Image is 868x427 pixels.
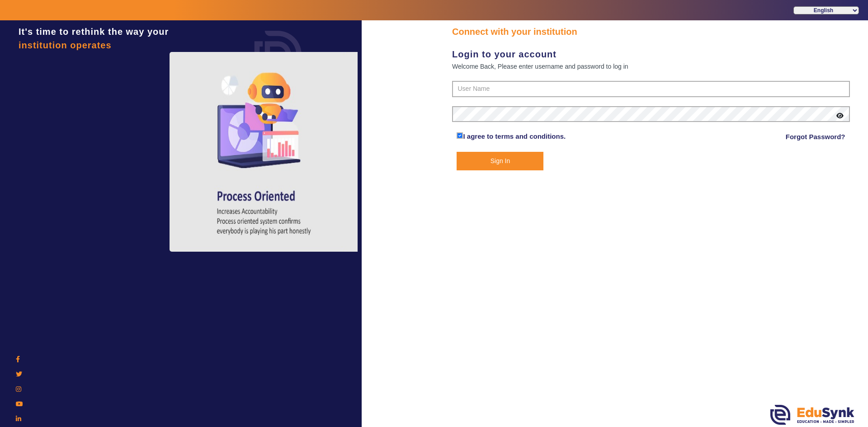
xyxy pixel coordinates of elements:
[19,40,112,50] span: institution operates
[244,20,312,88] img: login.png
[170,52,359,252] img: login4.png
[457,152,543,170] button: Sign In
[452,47,850,61] div: Login to your account
[786,131,845,142] a: Forgot Password?
[452,61,850,72] div: Welcome Back, Please enter username and password to log in
[463,132,566,140] a: I agree to terms and conditions.
[452,81,850,97] input: User Name
[19,27,169,37] span: It's time to rethink the way your
[770,405,854,425] img: edusynk.png
[452,25,850,38] div: Connect with your institution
